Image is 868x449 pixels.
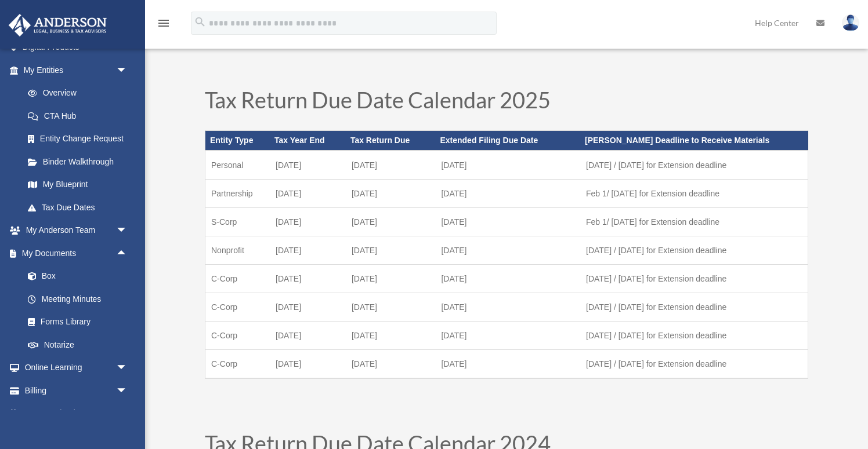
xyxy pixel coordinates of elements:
td: [DATE] [435,322,580,350]
span: arrow_drop_down [116,379,139,403]
th: [PERSON_NAME] Deadline to Receive Materials [580,131,808,151]
span: arrow_drop_up [116,242,139,265]
td: [DATE] [346,180,436,208]
td: [DATE] [346,350,436,379]
a: CTA Hub [16,104,145,127]
a: menu [157,20,171,30]
span: arrow_drop_down [116,356,139,380]
td: [DATE] [435,293,580,322]
a: My Entitiesarrow_drop_down [8,59,145,82]
td: S-Corp [205,208,270,236]
td: [DATE] [270,322,346,350]
td: [DATE] [435,180,580,208]
td: [DATE] [435,350,580,379]
a: Tax Due Dates [16,196,139,219]
a: Billingarrow_drop_down [8,379,145,402]
a: Events Calendar [8,402,145,425]
td: C-Corp [205,293,270,322]
td: [DATE] [346,151,436,180]
a: Meeting Minutes [16,287,145,311]
a: Box [16,265,145,288]
a: My Blueprint [16,173,145,196]
td: [DATE] [270,236,346,265]
a: Notarize [16,333,145,356]
td: C-Corp [205,350,270,379]
td: [DATE] / [DATE] for Extension deadline [580,350,808,379]
td: [DATE] [270,293,346,322]
td: Partnership [205,180,270,208]
a: Overview [16,82,145,105]
td: [DATE] [435,151,580,180]
td: [DATE] / [DATE] for Extension deadline [580,322,808,350]
td: [DATE] [346,322,436,350]
a: My Anderson Teamarrow_drop_down [8,219,145,242]
a: My Documentsarrow_drop_up [8,242,145,265]
td: [DATE] [346,208,436,236]
td: [DATE] [346,236,436,265]
td: C-Corp [205,265,270,293]
h1: Tax Return Due Date Calendar 2025 [205,89,808,116]
a: Binder Walkthrough [16,150,145,173]
td: [DATE] [435,236,580,265]
td: [DATE] [435,265,580,293]
td: [DATE] [346,293,436,322]
th: Extended Filing Due Date [435,131,580,151]
td: [DATE] [270,265,346,293]
td: [DATE] [270,151,346,180]
th: Entity Type [205,131,270,151]
td: [DATE] [270,180,346,208]
span: arrow_drop_down [116,59,139,82]
td: Nonprofit [205,236,270,265]
td: [DATE] / [DATE] for Extension deadline [580,151,808,180]
a: Online Learningarrow_drop_down [8,356,145,379]
td: Feb 1/ [DATE] for Extension deadline [580,208,808,236]
i: menu [157,16,171,30]
td: [DATE] / [DATE] for Extension deadline [580,293,808,322]
i: search [194,16,207,28]
span: arrow_drop_down [116,219,139,243]
td: [DATE] [435,208,580,236]
td: C-Corp [205,322,270,350]
img: User Pic [842,14,859,31]
a: Forms Library [16,311,145,334]
td: Feb 1/ [DATE] for Extension deadline [580,180,808,208]
td: [DATE] / [DATE] for Extension deadline [580,265,808,293]
th: Tax Year End [270,131,346,151]
td: [DATE] [270,208,346,236]
a: Entity Change Request [16,127,145,151]
td: [DATE] [270,350,346,379]
td: Personal [205,151,270,180]
th: Tax Return Due [346,131,436,151]
td: [DATE] / [DATE] for Extension deadline [580,236,808,265]
img: Anderson Advisors Platinum Portal [5,14,110,36]
td: [DATE] [346,265,436,293]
